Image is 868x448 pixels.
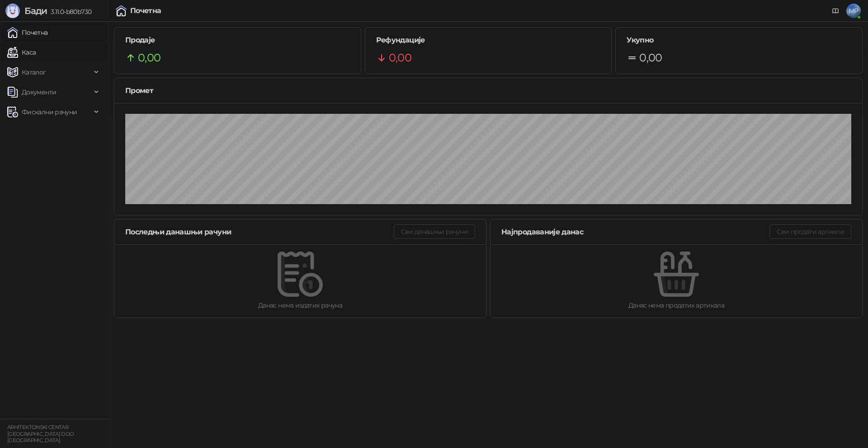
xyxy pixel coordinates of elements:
[501,226,769,238] div: Најпродаваније данас
[639,49,662,66] span: 0,00
[125,226,394,238] div: Последњи данашњи рачуни
[376,35,601,46] h5: Рефундације
[7,23,48,42] a: Почетна
[130,7,161,14] div: Почетна
[22,63,46,81] span: Каталог
[138,49,160,66] span: 0,00
[125,35,350,46] h5: Продаје
[22,83,56,101] span: Документи
[47,8,91,16] span: 3.11.0-b80b730
[24,5,47,16] span: Бади
[846,4,861,18] span: MP
[389,49,411,66] span: 0,00
[7,424,74,443] small: ARHITEKTONSKI CENTAR [GEOGRAPHIC_DATA] DOO [GEOGRAPHIC_DATA]
[505,300,848,310] div: Данас нема продатих артикала
[7,43,36,61] a: Каса
[627,35,851,46] h5: Укупно
[828,4,843,18] a: Документација
[5,4,20,18] img: Logo
[129,300,472,310] div: Данас нема издатих рачуна
[125,85,851,96] div: Промет
[769,224,851,239] button: Сви продати артикли
[22,103,77,121] span: Фискални рачуни
[394,224,475,239] button: Сви данашњи рачуни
